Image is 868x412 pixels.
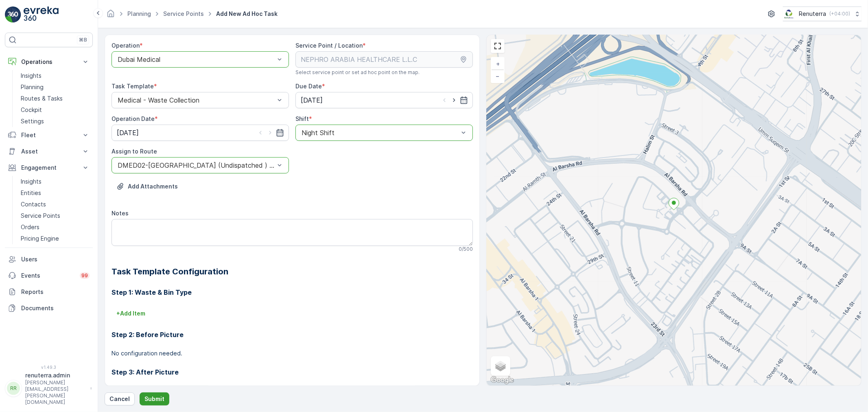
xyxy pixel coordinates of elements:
[5,267,93,284] a: Events99
[81,272,88,279] p: 99
[17,93,93,104] a: Routes & Tasks
[112,367,473,377] h3: Step 3: After Picture
[79,37,87,43] p: ⌘B
[492,70,504,82] a: Zoom Out
[459,246,473,252] p: 0 / 500
[829,11,850,17] p: ( +04:00 )
[116,309,145,318] p: + Add Item
[109,395,130,403] p: Cancel
[21,234,59,243] p: Pricing Engine
[295,51,473,68] input: NEPHRO ARABIA HEALTHCARE L.L.C
[17,81,93,93] a: Planning
[496,60,500,67] span: +
[5,127,93,143] button: Fleet
[21,164,77,172] p: Engagement
[112,349,473,357] p: No configuration needed.
[112,180,183,193] button: Upload File
[112,287,473,297] h3: Step 1: Waste & Bin Type
[21,288,90,296] p: Reports
[492,40,504,52] a: View Fullscreen
[17,210,93,221] a: Service Points
[17,176,93,187] a: Insights
[106,12,115,19] a: Homepage
[112,210,129,217] label: Notes
[24,7,59,23] img: logo_light-DOdMpM7g.png
[17,199,93,210] a: Contacts
[128,182,178,191] p: Add Attachments
[21,178,42,186] p: Insights
[21,223,39,231] p: Orders
[21,117,44,125] p: Settings
[127,10,151,17] a: Planning
[5,300,93,316] a: Documents
[112,330,473,340] h3: Step 2: Before Picture
[214,10,279,18] span: Add New Ad Hoc Task
[5,365,93,370] span: v 1.49.3
[112,125,289,141] input: dd/mm/yyyy
[496,72,500,79] span: −
[21,212,60,220] p: Service Points
[799,10,826,18] p: Renuterra
[112,83,154,90] label: Task Template
[5,251,93,267] a: Users
[295,42,363,49] label: Service Point / Location
[112,148,157,155] label: Assign to Route
[5,160,93,176] button: Engagement
[489,375,516,386] img: Google
[295,92,473,108] input: dd/mm/yyyy
[17,187,93,199] a: Entities
[17,221,93,233] a: Orders
[21,94,63,103] p: Routes & Tasks
[25,371,86,379] p: renuterra.admin
[21,72,42,80] p: Insights
[295,115,309,122] label: Shift
[17,233,93,244] a: Pricing Engine
[21,58,77,66] p: Operations
[21,272,75,280] p: Events
[5,371,93,405] button: RRrenuterra.admin[PERSON_NAME][EMAIL_ADDRESS][PERSON_NAME][DOMAIN_NAME]
[112,115,155,122] label: Operation Date
[783,9,796,18] img: Screenshot_2024-07-26_at_13.33.01.png
[112,307,150,320] button: +Add Item
[489,375,516,386] a: Open this area in Google Maps (opens a new window)
[17,70,93,81] a: Insights
[21,200,46,208] p: Contacts
[25,379,86,405] p: [PERSON_NAME][EMAIL_ADDRESS][PERSON_NAME][DOMAIN_NAME]
[163,10,204,17] a: Service Points
[21,83,44,91] p: Planning
[492,58,504,70] a: Zoom In
[5,7,21,23] img: logo
[5,143,93,160] button: Asset
[295,83,322,90] label: Due Date
[140,392,169,405] button: Submit
[5,54,93,70] button: Operations
[21,189,41,197] p: Entities
[7,382,20,395] div: RR
[783,7,861,21] button: Renuterra(+04:00)
[21,255,90,263] p: Users
[5,284,93,300] a: Reports
[112,265,473,278] h2: Task Template Configuration
[17,104,93,116] a: Cockpit
[492,357,509,375] a: Layers
[144,395,164,403] p: Submit
[21,106,42,114] p: Cockpit
[21,304,90,312] p: Documents
[295,69,420,76] span: Select service point or set ad hoc point on the map.
[21,131,77,139] p: Fleet
[105,392,135,405] button: Cancel
[112,42,140,49] label: Operation
[21,147,77,156] p: Asset
[17,116,93,127] a: Settings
